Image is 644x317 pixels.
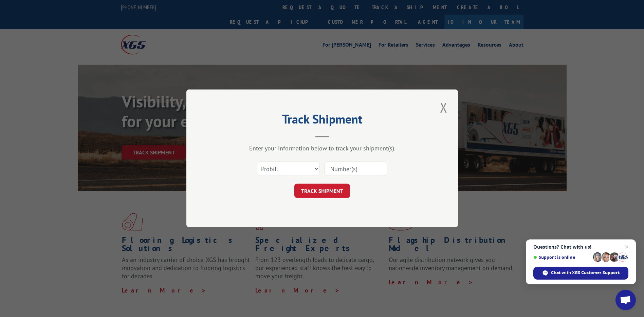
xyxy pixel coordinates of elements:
span: Chat with XGS Customer Support [533,267,628,280]
a: Open chat [615,290,636,310]
button: Close modal [438,98,449,117]
span: Support is online [533,255,590,260]
div: Enter your information below to track your shipment(s). [220,145,424,152]
button: TRACK SHIPMENT [294,184,350,198]
span: Chat with XGS Customer Support [551,270,620,276]
input: Number(s) [325,162,387,176]
span: Questions? Chat with us! [533,244,628,250]
h2: Track Shipment [220,114,424,127]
